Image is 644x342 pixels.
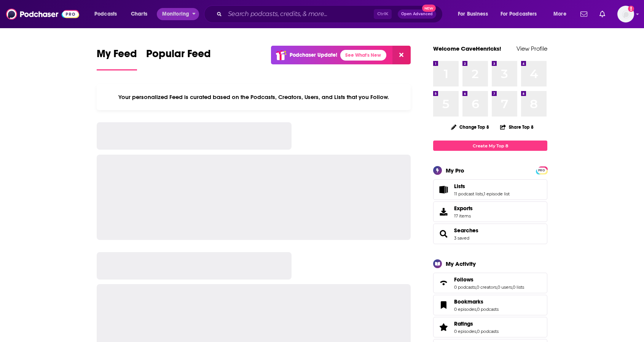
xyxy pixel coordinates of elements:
[225,8,374,20] input: Search podcasts, credits, & more...
[374,9,392,19] span: Ctrl K
[94,9,117,19] span: Podcasts
[454,329,476,334] a: 0 episodes
[398,10,436,19] button: Open AdvancedNew
[477,307,499,312] a: 0 podcasts
[446,122,494,132] button: Change Top 8
[497,284,512,290] a: 0 users
[290,52,337,58] p: Podchaser Update!
[433,141,547,151] a: Create My Top 8
[512,284,513,290] span: ,
[458,9,488,19] span: For Business
[162,9,189,19] span: Monitoring
[484,191,510,197] a: 1 episode list
[340,50,386,61] a: See What's New
[436,206,451,217] span: Exports
[454,183,510,190] a: Lists
[401,12,433,16] span: Open Advanced
[496,8,548,20] button: open menu
[211,5,450,23] div: Search podcasts, credits, & more...
[453,8,497,20] button: open menu
[433,317,547,337] span: Ratings
[89,8,127,20] button: open menu
[454,320,473,327] span: Ratings
[436,300,451,310] a: Bookmarks
[97,47,137,65] span: My Feed
[477,284,497,290] a: 0 creators
[454,298,499,305] a: Bookmarks
[454,284,476,290] a: 0 podcasts
[433,179,547,200] span: Lists
[476,329,477,334] span: ,
[454,183,465,190] span: Lists
[131,9,147,19] span: Charts
[433,224,547,244] span: Searches
[446,260,476,267] div: My Activity
[97,47,137,70] a: My Feed
[436,278,451,288] a: Follows
[483,191,484,197] span: ,
[454,205,473,212] span: Exports
[126,8,152,20] a: Charts
[436,229,451,239] a: Searches
[553,9,566,19] span: More
[433,45,501,52] a: Welcome CaveHenricks!
[157,8,199,20] button: open menu
[436,322,451,332] a: Ratings
[146,47,211,70] a: Popular Feed
[454,276,473,283] span: Follows
[433,201,547,222] a: Exports
[577,8,590,21] a: Show notifications dropdown
[454,276,524,283] a: Follows
[548,8,576,20] button: open menu
[454,191,483,197] a: 11 podcast lists
[516,45,547,52] a: View Profile
[454,298,483,305] span: Bookmarks
[433,295,547,315] span: Bookmarks
[628,6,634,12] svg: Add a profile image
[436,184,451,195] a: Lists
[454,213,473,219] span: 17 items
[477,329,499,334] a: 0 podcasts
[513,284,524,290] a: 0 lists
[454,320,499,327] a: Ratings
[146,47,211,65] span: Popular Feed
[97,84,411,110] div: Your personalized Feed is curated based on the Podcasts, Creators, Users, and Lists that you Follow.
[422,5,436,12] span: New
[497,284,497,290] span: ,
[501,9,537,19] span: For Podcasters
[476,284,477,290] span: ,
[617,6,634,22] img: User Profile
[617,6,634,22] button: Show profile menu
[537,167,546,173] a: PRO
[476,307,477,312] span: ,
[433,273,547,293] span: Follows
[617,6,634,22] span: Logged in as CaveHenricks
[454,307,476,312] a: 0 episodes
[446,167,464,174] div: My Pro
[500,120,534,134] button: Share Top 8
[454,227,478,234] a: Searches
[6,7,79,21] img: Podchaser - Follow, Share and Rate Podcasts
[454,235,469,241] a: 3 saved
[596,8,608,21] a: Show notifications dropdown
